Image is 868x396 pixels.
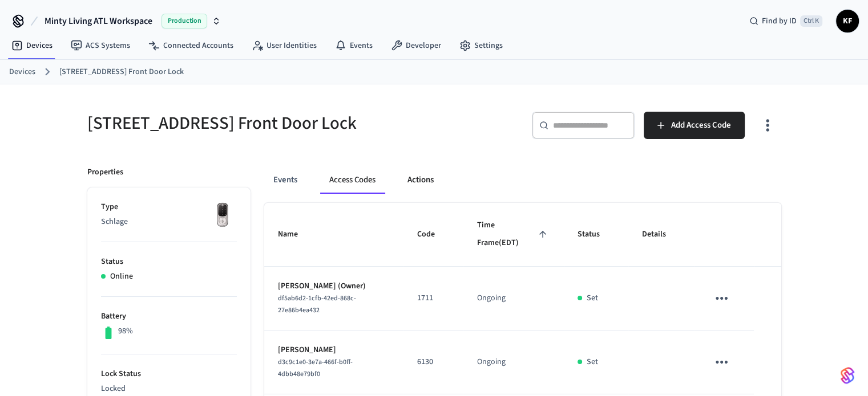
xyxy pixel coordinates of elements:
[87,112,427,135] h5: [STREET_ADDRESS] Front Door Lock
[800,15,822,27] span: Ctrl K
[398,166,443,194] button: Actions
[264,166,306,194] button: Events
[278,293,356,315] span: df5ab6d2-1cfb-42ed-868c-27e86b4ea432
[101,311,237,322] p: Battery
[87,166,123,178] p: Properties
[320,166,385,194] button: Access Codes
[326,35,382,56] a: Events
[2,35,62,56] a: Devices
[578,226,615,243] span: Status
[836,10,859,32] button: KF
[837,11,858,31] span: KF
[587,292,598,304] p: Set
[762,15,797,27] span: Find by ID
[264,166,781,194] div: ant example
[59,66,184,78] a: [STREET_ADDRESS] Front Door Lock
[644,112,745,139] button: Add Access Code
[417,356,450,368] p: 6130
[278,280,390,292] p: [PERSON_NAME] (Owner)
[62,35,139,56] a: ACS Systems
[463,330,564,394] td: Ongoing
[671,118,731,133] span: Add Access Code
[417,292,450,304] p: 1711
[208,201,237,230] img: Yale Assure Touchscreen Wifi Smart Lock, Satin Nickel, Front
[477,217,550,252] span: Time Frame(EDT)
[382,35,450,56] a: Developer
[740,11,831,31] div: Find by IDCtrl K
[101,368,237,380] p: Lock Status
[841,366,854,385] img: SeamLogoGradient.69752ec5.svg
[101,256,237,268] p: Status
[45,14,152,28] span: Minty Living ATL Workspace
[417,226,450,243] span: Code
[139,35,243,56] a: Connected Accounts
[101,201,237,213] p: Type
[642,226,681,243] span: Details
[243,35,326,56] a: User Identities
[587,356,598,368] p: Set
[278,357,353,379] span: d3c9c1e0-3e7a-466f-b0ff-4dbb48e79bf0
[450,35,512,56] a: Settings
[463,267,564,330] td: Ongoing
[118,325,133,337] p: 98%
[101,216,237,228] p: Schlage
[101,383,237,395] p: Locked
[278,226,313,243] span: Name
[9,66,35,78] a: Devices
[110,271,133,283] p: Online
[278,344,390,356] p: [PERSON_NAME]
[162,14,207,28] span: Production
